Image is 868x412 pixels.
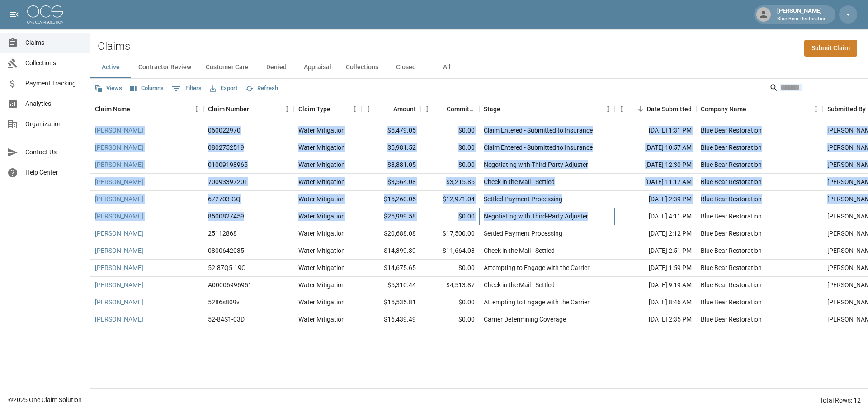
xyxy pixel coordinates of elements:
div: Blue Bear Restoration [701,246,762,255]
div: $8,881.05 [362,156,420,174]
div: Claim Type [294,96,362,122]
div: Check in the Mail - Settled [484,280,555,289]
div: Total Rows: 12 [820,396,861,405]
button: Denied [256,57,297,78]
div: Claim Number [203,96,294,122]
div: Attempting to Engage with the Carrier [484,298,590,307]
span: Analytics [25,99,83,109]
div: A00006996951 [208,280,252,289]
div: 70093397201 [208,177,248,186]
a: Submit Claim [804,40,857,57]
div: [DATE] 8:46 AM [615,294,696,311]
span: Payment Tracking [25,79,83,88]
div: $15,535.81 [362,294,420,311]
button: open drawer [5,5,24,24]
div: [DATE] 1:59 PM [615,260,696,277]
a: [PERSON_NAME] [95,229,143,238]
div: $25,999.58 [362,208,420,225]
div: Check in the Mail - Settled [484,246,555,255]
div: [DATE] 4:11 PM [615,208,696,225]
button: Sort [500,103,513,115]
div: [PERSON_NAME] [774,6,830,23]
div: Blue Bear Restoration [701,263,762,272]
div: Blue Bear Restoration [701,143,762,152]
button: Menu [615,102,628,116]
div: Blue Bear Restoration [701,315,762,324]
div: $15,260.05 [362,191,420,208]
div: Water Mitigation [298,298,345,307]
div: [DATE] 11:17 AM [615,174,696,191]
div: 25112868 [208,229,237,238]
div: $14,675.65 [362,260,420,277]
div: $5,981.52 [362,139,420,156]
div: Water Mitigation [298,280,345,289]
div: Claim Name [90,96,203,122]
div: $3,215.85 [420,174,479,191]
a: [PERSON_NAME] [95,194,143,204]
button: Sort [381,103,393,115]
div: 8500827459 [208,212,244,221]
button: Collections [339,57,386,78]
button: Sort [634,103,647,115]
button: All [426,57,467,78]
div: $0.00 [420,294,479,311]
div: Blue Bear Restoration [701,280,762,289]
button: Refresh [243,81,280,95]
div: Committed Amount [447,96,475,122]
button: Menu [420,102,434,116]
div: $11,664.08 [420,242,479,260]
div: Blue Bear Restoration [701,298,762,307]
div: $12,971.04 [420,191,479,208]
div: 0802752519 [208,143,244,152]
div: Negotiating with Third-Party Adjuster [484,160,588,169]
div: dynamic tabs [90,57,868,78]
button: Sort [130,103,143,115]
div: Claim Number [208,96,249,122]
h2: Claims [98,40,130,53]
div: Committed Amount [420,96,479,122]
div: Water Mitigation [298,246,345,255]
a: [PERSON_NAME] [95,315,143,324]
button: Contractor Review [131,57,198,78]
div: Settled Payment Processing [484,229,562,238]
div: 0800642035 [208,246,244,255]
div: $0.00 [420,208,479,225]
div: Stage [479,96,615,122]
div: Amount [362,96,420,122]
div: Amount [393,96,416,122]
div: Claim Type [298,96,330,122]
div: Check in the Mail - Settled [484,177,555,186]
button: Select columns [128,81,166,95]
div: Blue Bear Restoration [701,229,762,238]
span: Help Center [25,168,83,177]
div: Settled Payment Processing [484,194,562,204]
div: [DATE] 9:19 AM [615,277,696,294]
div: 52-87Q5-19C [208,263,245,272]
div: $0.00 [420,156,479,174]
div: Water Mitigation [298,160,345,169]
div: $14,399.39 [362,242,420,260]
button: Customer Care [198,57,256,78]
span: Contact Us [25,147,83,157]
span: Collections [25,58,83,68]
div: Blue Bear Restoration [701,160,762,169]
div: Submitted By [827,96,866,122]
button: Menu [601,102,615,116]
div: $17,500.00 [420,225,479,242]
div: [DATE] 2:12 PM [615,225,696,242]
div: $3,564.08 [362,174,420,191]
div: $5,310.44 [362,277,420,294]
div: $0.00 [420,260,479,277]
a: [PERSON_NAME] [95,280,143,289]
div: Water Mitigation [298,212,345,221]
button: Sort [434,103,447,115]
div: $5,479.05 [362,122,420,139]
button: Sort [746,103,759,115]
div: 5286s809v [208,298,240,307]
button: Menu [362,102,375,116]
div: [DATE] 1:31 PM [615,122,696,139]
button: Export [208,81,240,95]
button: Show filters [170,81,204,96]
div: Blue Bear Restoration [701,177,762,186]
div: Water Mitigation [298,229,345,238]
